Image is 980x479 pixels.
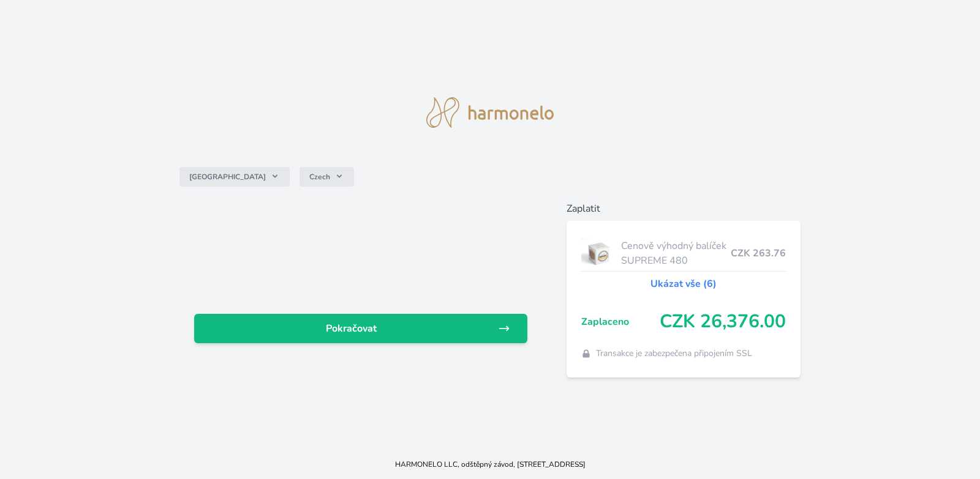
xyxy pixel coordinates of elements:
a: Ukázat vše (6) [650,277,717,291]
span: Czech [309,172,330,182]
img: logo.svg [426,97,554,128]
span: [GEOGRAPHIC_DATA] [189,172,266,182]
img: supreme.jpg [581,238,616,269]
button: Czech [300,167,354,187]
a: Pokračovat [194,314,527,343]
span: Transakce je zabezpečena připojením SSL [596,347,752,360]
h6: Zaplatit [567,201,800,216]
span: Cenově výhodný balíček SUPREME 480 [621,239,731,268]
button: [GEOGRAPHIC_DATA] [179,167,290,187]
span: CZK 263.76 [731,246,786,261]
span: Zaplaceno [581,314,659,329]
span: CZK 26,376.00 [660,311,786,333]
span: Pokračovat [204,321,498,336]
